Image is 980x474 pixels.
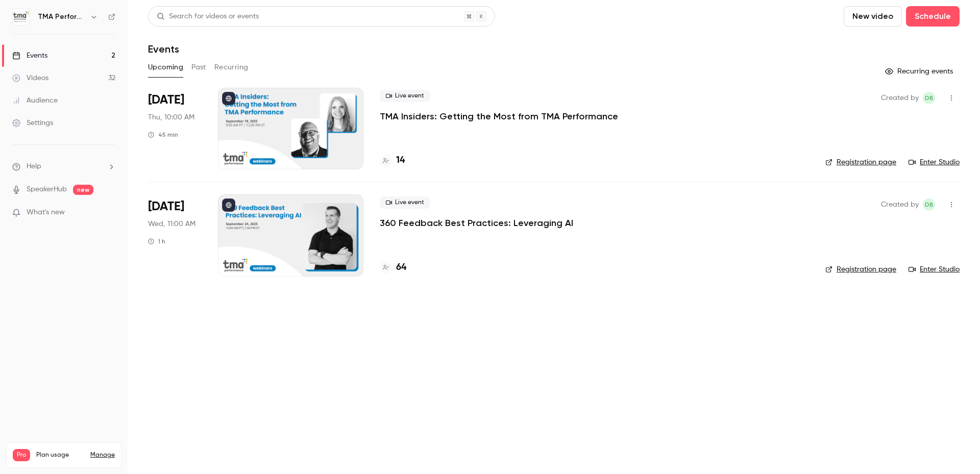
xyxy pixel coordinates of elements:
[73,185,93,195] span: new
[148,92,184,108] span: [DATE]
[825,157,896,167] a: Registration page
[13,9,29,25] img: TMA Performance (formerly DecisionWise)
[157,11,259,22] div: Search for videos or events
[12,95,58,106] div: Audience
[380,196,430,209] span: Live event
[27,184,67,195] a: SpeakerHub
[12,73,48,83] div: Videos
[396,261,406,275] h4: 64
[881,198,919,211] span: Created by
[148,112,194,122] span: Thu, 10:00 AM
[12,51,47,61] div: Events
[148,131,178,139] div: 45 min
[90,451,115,459] a: Manage
[396,154,405,167] h4: 14
[925,198,934,211] span: DB
[906,6,960,27] button: Schedule
[380,261,406,275] a: 64
[191,59,206,76] button: Past
[925,92,934,104] span: DB
[148,237,165,245] div: 1 h
[12,161,115,172] li: help-dropdown-opener
[103,208,115,217] iframe: Noticeable Trigger
[148,219,195,229] span: Wed, 11:00 AM
[148,198,184,215] span: [DATE]
[13,449,30,461] span: Pro
[27,207,65,218] span: What's new
[923,198,935,211] span: Devin Black
[380,110,618,122] a: TMA Insiders: Getting the Most from TMA Performance
[148,43,179,55] h1: Events
[909,264,960,275] a: Enter Studio
[36,451,84,459] span: Plan usage
[825,264,896,275] a: Registration page
[909,157,960,167] a: Enter Studio
[12,118,53,128] div: Settings
[380,154,405,167] a: 14
[148,194,202,276] div: Sep 24 Wed, 11:00 AM (America/Denver)
[380,217,573,229] a: 360 Feedback Best Practices: Leveraging AI
[214,59,249,76] button: Recurring
[380,90,430,102] span: Live event
[38,12,86,22] h6: TMA Performance (formerly DecisionWise)
[880,63,960,80] button: Recurring events
[881,92,919,104] span: Created by
[148,88,202,169] div: Sep 18 Thu, 10:00 AM (America/Denver)
[923,92,935,104] span: Devin Black
[27,161,41,172] span: Help
[148,59,183,76] button: Upcoming
[844,6,902,27] button: New video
